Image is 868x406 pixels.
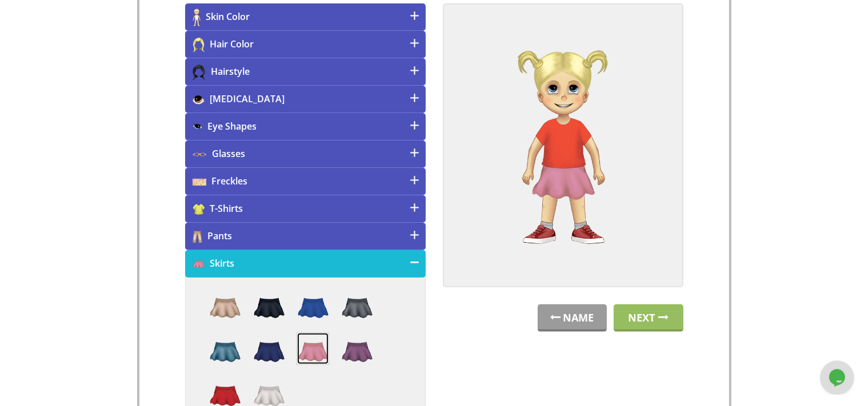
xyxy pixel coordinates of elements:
[185,168,426,195] h4: Freckles
[538,304,607,332] a: NAME
[820,360,857,395] iframe: chat widget
[185,140,426,168] h4: Glasses
[185,58,426,86] h4: Hairstyle
[185,113,426,140] h4: Eye Shapes
[185,223,426,250] h4: Pants
[614,304,683,332] a: Next
[185,195,426,223] h4: T-Shirts
[185,3,426,31] h4: Skin Color
[185,250,426,278] h4: Skirts
[185,86,426,113] h4: [MEDICAL_DATA]
[185,31,426,58] h4: Hair Color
